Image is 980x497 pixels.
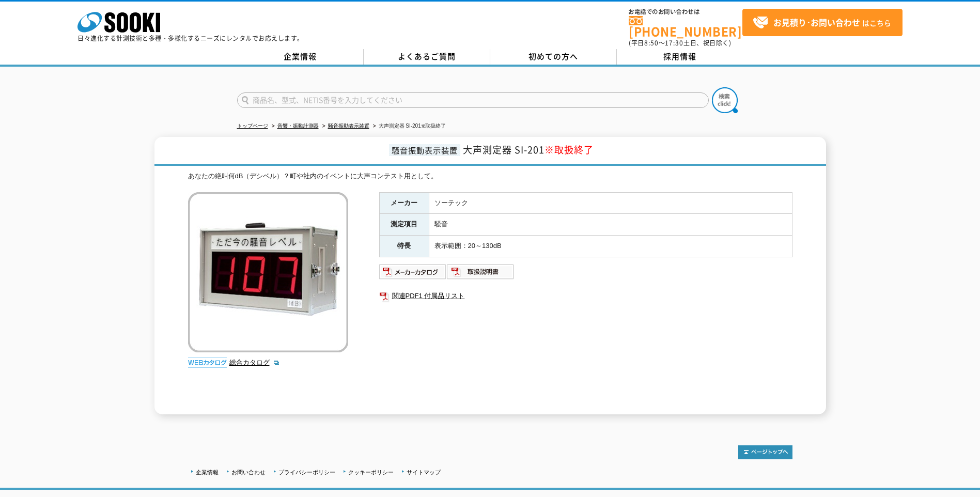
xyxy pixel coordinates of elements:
[379,214,429,236] th: 測定項目
[196,469,219,475] a: 企業情報
[237,49,364,65] a: 企業情報
[490,49,617,65] a: 初めての方へ
[407,469,441,475] a: サイトマップ
[348,469,394,475] a: クッキーポリシー
[429,214,792,236] td: 騒音
[429,236,792,257] td: 表示範囲：20～130dB
[773,16,860,28] strong: お見積り･お問い合わせ
[237,123,268,129] a: トップページ
[379,270,447,278] a: メーカーカタログ
[629,38,731,48] span: (平日 ～ 土日、祝日除く)
[629,16,742,37] a: [PHONE_NUMBER]
[389,144,460,156] span: 騒音振動表示装置
[379,192,429,214] th: メーカー
[712,87,738,113] img: btn_search.png
[738,445,792,459] img: トップページへ
[188,192,348,352] img: 大声測定器 SI-201※取扱終了
[371,121,446,132] li: 大声測定器 SI-201※取扱終了
[753,15,891,30] span: はこちら
[379,263,447,280] img: メーカーカタログ
[447,270,515,278] a: 取扱説明書
[328,123,369,129] a: 騒音振動表示装置
[447,263,515,280] img: 取扱説明書
[229,359,280,366] a: 総合カタログ
[77,35,304,41] p: 日々進化する計測技術と多種・多様化するニーズにレンタルでお応えします。
[629,9,742,15] span: お電話でのお問い合わせは
[665,38,683,48] span: 17:30
[278,469,335,475] a: プライバシーポリシー
[528,51,578,62] span: 初めての方へ
[545,143,594,157] span: ※取扱終了
[231,469,266,475] a: お問い合わせ
[277,123,319,129] a: 音響・振動計測器
[364,49,490,65] a: よくあるご質問
[429,192,792,214] td: ソーテック
[463,143,594,157] span: 大声測定器 SI-201
[379,289,792,303] a: 関連PDF1 付属品リスト
[379,236,429,257] th: 特長
[617,49,743,65] a: 採用情報
[237,92,709,108] input: 商品名、型式、NETIS番号を入力してください
[644,38,659,48] span: 8:50
[742,9,903,36] a: お見積り･お問い合わせはこちら
[188,171,792,182] div: あなたの絶叫何dB（デシベル）？町や社内のイベントに大声コンテスト用として。
[188,358,227,368] img: webカタログ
